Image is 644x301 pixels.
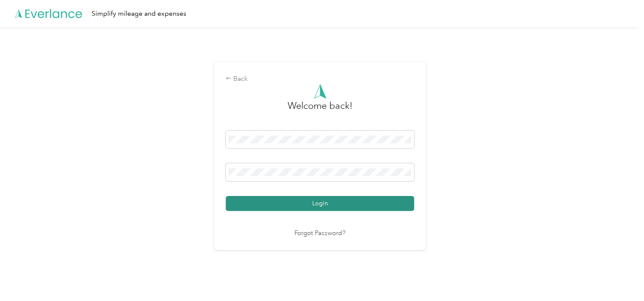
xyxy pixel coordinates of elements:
[596,253,644,301] iframe: Everlance-gr Chat Button Frame
[92,9,186,19] div: Simplify mileage and expenses
[288,99,353,122] h3: greeting
[226,196,414,211] button: Login
[226,74,414,84] div: Back
[294,229,345,239] a: Forgot Password?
